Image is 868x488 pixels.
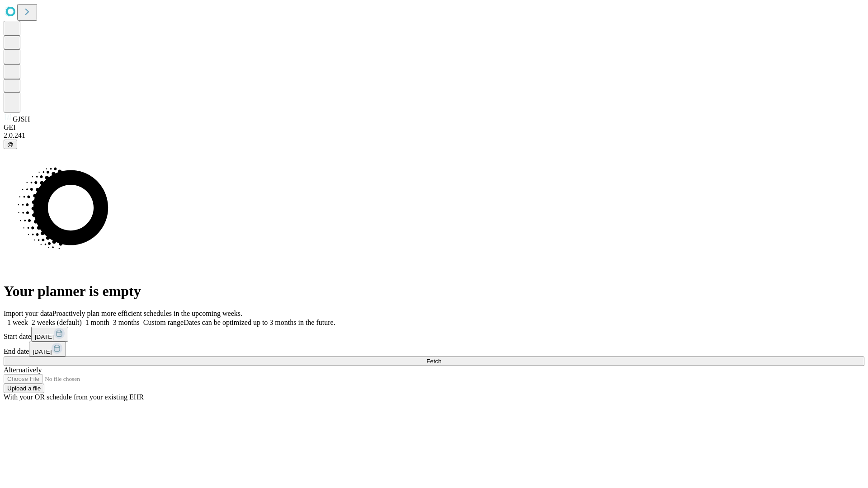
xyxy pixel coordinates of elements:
span: @ [7,141,14,148]
button: Upload a file [4,384,44,393]
span: Proactively plan more efficient schedules in the upcoming weeks. [52,310,242,317]
div: End date [4,342,864,357]
span: [DATE] [33,348,52,355]
button: @ [4,140,17,149]
span: 1 month [85,319,109,326]
span: Alternatively [4,366,42,374]
span: [DATE] [35,333,54,340]
span: With your OR schedule from your existing EHR [4,393,144,401]
span: Import your data [4,310,52,317]
span: Custom range [143,319,184,326]
span: 3 months [113,319,140,326]
h1: Your planner is empty [4,283,864,300]
span: Fetch [426,358,441,365]
span: 2 weeks (default) [32,319,82,326]
span: Dates can be optimized up to 3 months in the future. [184,319,335,326]
div: Start date [4,327,864,342]
div: GEI [4,123,864,131]
button: Fetch [4,357,864,366]
span: 1 week [7,319,28,326]
button: [DATE] [31,327,68,342]
span: GJSH [13,115,30,123]
button: [DATE] [29,342,66,357]
div: 2.0.241 [4,131,864,140]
